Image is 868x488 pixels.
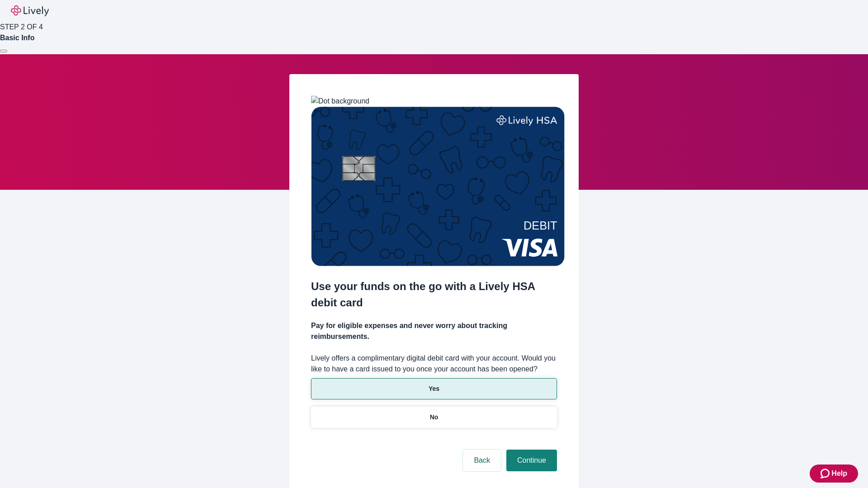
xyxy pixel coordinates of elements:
[430,413,439,422] p: No
[311,96,369,107] img: Dot background
[821,468,831,479] svg: Zendesk support icon
[11,5,49,16] img: Lively
[311,320,557,342] h4: Pay for eligible expenses and never worry about tracking reimbursements.
[463,450,501,471] button: Back
[311,107,565,266] img: Debit card
[311,407,557,428] button: No
[506,450,557,471] button: Continue
[429,384,439,394] p: Yes
[831,468,847,479] span: Help
[311,278,557,311] h2: Use your funds on the go with a Lively HSA debit card
[311,353,557,375] label: Lively offers a complimentary digital debit card with your account. Would you like to have a card...
[311,378,557,399] button: Yes
[810,465,858,483] button: Zendesk support iconHelp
